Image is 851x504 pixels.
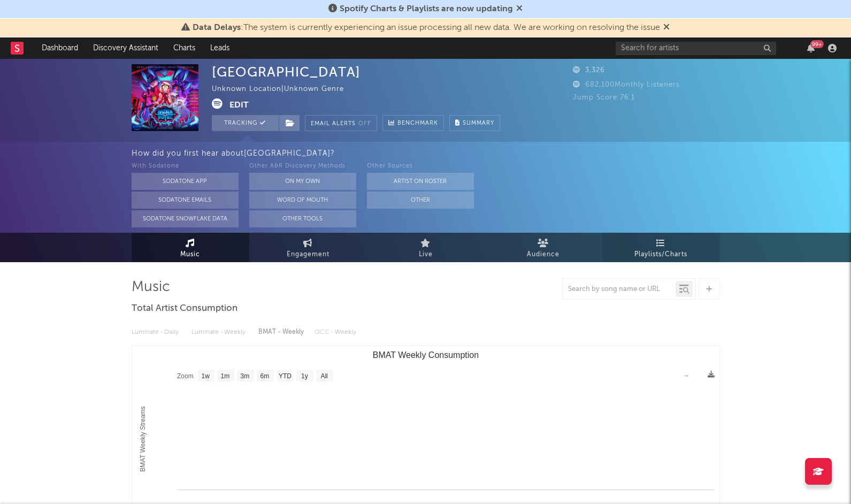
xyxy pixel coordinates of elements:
[527,248,559,261] span: Audience
[340,5,513,13] span: Spotify Charts & Playlists are now updating
[463,120,494,126] span: Summary
[367,192,474,209] button: Other
[573,67,605,74] span: 3,326
[132,302,237,315] span: Total Artist Consumption
[249,233,367,262] a: Engagement
[139,406,147,472] text: BMAT Weekly Streams
[602,233,720,262] a: Playlists/Charts
[132,173,239,190] button: Sodatone App
[397,117,438,130] span: Benchmark
[193,24,241,32] span: Data Delays
[249,173,356,190] button: On My Own
[212,115,279,131] button: Tracking
[212,83,356,96] div: Unknown Location | Unknown Genre
[34,37,86,59] a: Dashboard
[419,248,433,261] span: Live
[305,115,377,131] button: Email AlertsOff
[301,372,308,380] text: 1y
[810,40,824,48] div: 99 +
[287,248,329,261] span: Engagement
[229,98,249,112] button: Edit
[382,115,444,131] a: Benchmark
[634,248,687,261] span: Playlists/Charts
[249,160,356,173] div: Other A&R Discovery Methods
[177,372,194,380] text: Zoom
[132,233,249,262] a: Music
[86,37,166,59] a: Discovery Assistant
[367,233,485,262] a: Live
[563,285,676,294] input: Search by song name or URL
[166,37,203,59] a: Charts
[132,210,239,227] button: Sodatone Snowflake Data
[249,210,356,227] button: Other Tools
[372,350,478,360] text: BMAT Weekly Consumption
[367,173,474,190] button: Artist on Roster
[201,372,210,380] text: 1w
[683,372,689,379] text: →
[320,372,327,380] text: All
[367,160,474,173] div: Other Sources
[807,44,815,52] button: 99+
[573,94,635,101] span: Jump Score: 76.1
[278,372,291,380] text: YTD
[663,24,670,32] span: Dismiss
[516,5,523,13] span: Dismiss
[240,372,249,380] text: 3m
[260,372,269,380] text: 6m
[220,372,229,380] text: 1m
[132,192,239,209] button: Sodatone Emails
[358,121,371,127] em: Off
[203,37,237,59] a: Leads
[132,160,239,173] div: With Sodatone
[485,233,602,262] a: Audience
[212,64,361,80] div: [GEOGRAPHIC_DATA]
[616,42,776,55] input: Search for artists
[249,192,356,209] button: Word Of Mouth
[449,115,500,131] button: Summary
[193,24,660,32] span: : The system is currently experiencing an issue processing all new data. We are working on resolv...
[573,81,680,88] span: 682,100 Monthly Listeners
[180,248,200,261] span: Music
